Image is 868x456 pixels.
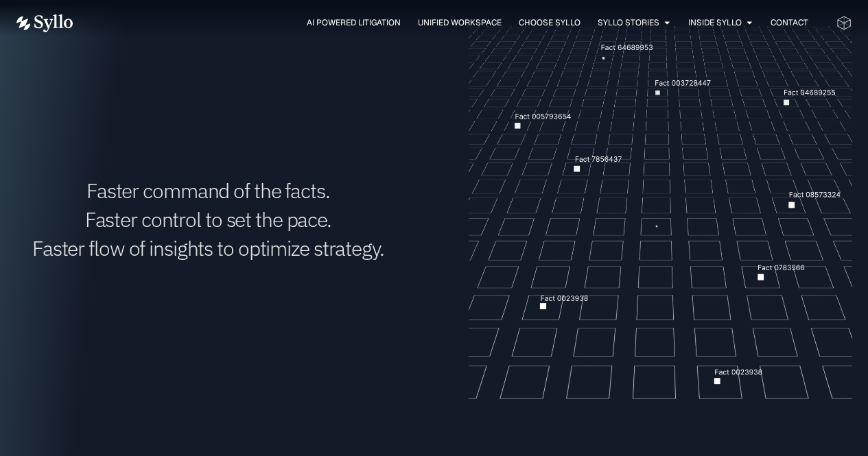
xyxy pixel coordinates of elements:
a: Unified Workspace [418,16,502,29]
a: Contact [771,16,808,29]
a: Choose Syllo [519,16,580,29]
a: Syllo Stories [598,16,659,29]
a: Inside Syllo [688,16,742,29]
a: AI Powered Litigation [307,16,401,29]
img: Vector [16,14,73,32]
nav: Menu [100,16,808,29]
div: Menu Toggle [100,16,808,29]
h1: Faster command of the facts. Faster control to set the pace. Faster flow of insights to optimize ... [16,176,400,263]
